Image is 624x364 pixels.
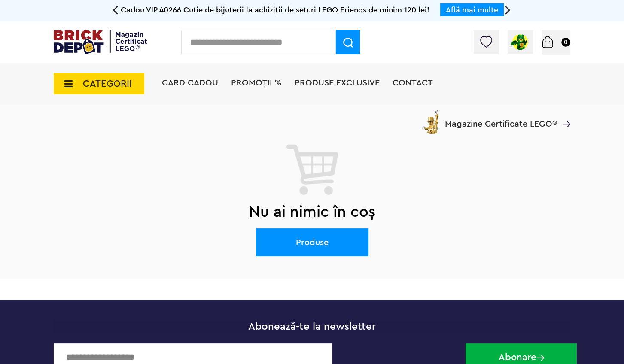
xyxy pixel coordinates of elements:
a: PROMOȚII % [231,79,282,87]
a: Produse [256,228,368,256]
small: 0 [561,38,570,47]
a: Card Cadou [162,79,218,87]
h2: Nu ai nimic în coș [54,196,570,228]
span: CATEGORII [83,79,132,88]
span: Cadou VIP 40266 Cutie de bijuterii la achiziții de seturi LEGO Friends de minim 120 lei! [121,6,429,14]
span: Abonează-te la newsletter [248,322,376,332]
a: Află mai multe [446,6,498,14]
img: Abonare [536,355,544,361]
a: Contact [393,79,433,87]
a: Produse exclusive [295,79,380,87]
